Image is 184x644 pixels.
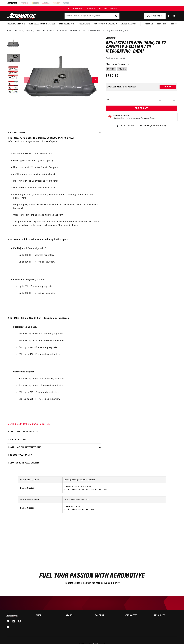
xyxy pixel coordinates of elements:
strong: Cubic Inches: [64,509,77,511]
li: Utilizes stock mounting straps, filler cap and vent [13,213,99,217]
li: (gasoline): [13,247,99,275]
strong: Fuel Injected Engines [13,326,36,328]
li: Gasoline: up to 850 HP – naturally aspirated. [19,332,99,336]
img: Emissions code [108,115,112,119]
li: Up to 750 HP – naturally aspirated. [19,285,99,288]
div: Does This part fit My vehicle? [107,86,136,88]
li: : [13,326,99,367]
summary: Tech Help [155,21,168,27]
strong: Liters: [64,506,71,508]
a: GM [55,29,58,32]
th: Year / Make / Model [18,477,62,483]
strong: Emissions Code [113,115,129,117]
button: PUMP FINDER [144,13,166,19]
span: $780.85 [106,73,118,78]
h2: Product Info [8,131,25,134]
span: 1 Year Warranty [121,124,137,128]
label: 200 lph [106,67,116,71]
li: OEM appearance and 17-gallon capacity [13,159,99,163]
li: Featuring patented, award-winning Phantom Baffle technology for superior fuel slosh control [13,193,99,200]
summary: Fuel Filters [77,21,92,27]
span: Rebuilds [170,23,177,26]
label: 340 lph [117,67,127,71]
strong: P/N 18102: 70-72 Chevelle & Malibu, '70 [GEOGRAPHIC_DATA] [8,137,74,139]
strong: Cubic Inches: [64,489,77,491]
summary: Aeromotive [124,615,148,617]
span: FREE SHIPPING OVER $109.00 (EXCL. FUEL TANKS) [67,8,117,10]
summary: Fuel & Water Pumps [5,21,27,27]
button: Slide left [24,77,30,83]
td: 4.1, 5.0, 5.7, 6.5, 6.6, 7.4 250, 307, 350, 396, 400, 402, 454 [63,483,166,493]
summary: Shop [36,615,59,617]
li: Perfect for EFI and carbureted engines [13,152,99,156]
nav: breadcrumbs [7,29,177,32]
li: Up to 450 HP – forced air induction. [19,260,99,264]
li: E85: up to 595 HP – forced air induction. [19,398,99,401]
strong: Liters: [64,486,71,488]
strong: 18102 [120,57,125,60]
li: This product is not legal for sale or use on emission-controlled vehicles except when used as a d... [13,220,99,227]
summary: Fuel Cells, Tanks & Systems [27,21,57,27]
span: Accessories & Specialty [94,23,117,25]
a: GEN II Stealth Tank Diagrams - Click Here [8,423,51,425]
div: Part Number: [106,57,177,60]
summary: Resources [154,615,177,617]
summary: Returns & replacements [7,459,101,467]
button: Load image 4 in gallery view [7,81,20,94]
th: Year / Make / Model [18,496,62,503]
li: Gasoline: up to 850 HP – forced air induction. [19,384,99,387]
button: Load image 2 in gallery view [7,52,20,65]
li: E85: up to 490 HP – forced air induction. [19,353,99,356]
summary: System Diagrams [119,21,139,27]
span: About Us [145,23,153,25]
button: search button [114,13,119,19]
li: Utilizes OEM fuel outlet location and seal [13,186,99,190]
td: 1970 Chevrolet Monte Carlo [63,496,166,503]
span: Fuel Cells, Tanks & Systems [29,23,55,25]
button: Load image 3 in gallery view [7,66,20,79]
strong: Carbureted Engines [13,371,34,373]
a: Fuel Tanks [43,29,52,32]
summary: Accessories & Specialty [92,21,119,27]
strong: P/N 18402 - 340lph Stealth Gen II Tank Application Specs: [8,317,70,319]
em: 0-90 [13,173,18,175]
summary: Installation Instructions [7,444,101,451]
button: Verify [160,85,176,89]
span: 90 Days Return Policy [144,124,166,130]
strong: Fuel Injected Engines [13,247,36,249]
a: 1 Year Warranty [117,124,137,128]
em: With Stealth 200 pump and 0-90 ohm sending unit [8,140,58,143]
a: About Us [143,21,155,27]
li: Billet hat with AN-06 outlet and return ports [13,179,99,183]
span: Fuel Filters [79,23,90,25]
li: Up to 600 HP – forced air induction. [19,292,99,295]
h1: Gen II Stealth Fuel Tank, 70-72 Chevelle & Malibu / 70 [GEOGRAPHIC_DATA] [106,41,177,54]
strong: Carbureted Engines [13,279,34,281]
span: System Diagrams [121,23,137,25]
td: 5.7, 6.6, 7.4 350, 400, 402, 454 [63,503,166,513]
li: Gasoline: up to 1000 HP – naturally aspirated. [19,377,99,381]
th: Engine Size(s) [18,503,62,513]
li: Ohm fuel level sending unit included [13,173,99,176]
li: (gasoline): [13,278,99,306]
h2: Returns & replacements [8,461,39,465]
summary: Additional information [7,428,101,436]
strong: P/N 18102 - 200lph Stealth Gen II Tank Application Specs: [8,238,69,241]
legend: Choose your Pump Option: [106,63,130,66]
summary: Fuel Regulators [57,21,77,27]
li: Up to 600 HP – naturally aspirated. [19,254,99,257]
input: Search by Part Number, Category or Keyword [65,13,120,19]
summary: Specifications [7,436,101,444]
a: Home [7,29,12,32]
summary: Brands [66,615,89,617]
p: Continue Reading to Understand Emissions Codes [113,117,155,119]
summary: Account [95,615,118,617]
li: High flow, quiet 200 or 340 Stealth fuel pump [13,166,99,169]
li: Gasoline: up to 700 HP – forced air induction. [19,339,99,343]
h2: Specifications [8,438,26,441]
h2: Fuel Your Passion with Aeromotive [7,573,177,579]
